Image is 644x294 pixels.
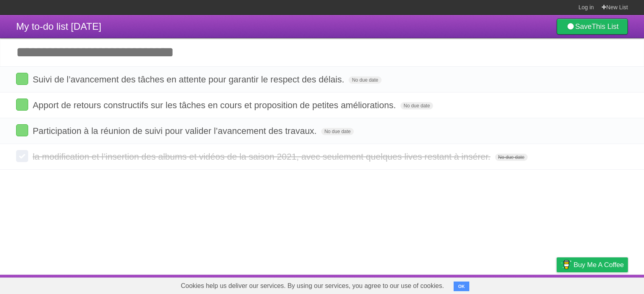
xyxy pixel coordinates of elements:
[16,99,28,111] label: Done
[519,277,537,292] a: Terms
[557,257,628,272] a: Buy me a coffee
[16,21,101,32] span: My to-do list [DATE]
[454,282,469,291] button: OK
[557,19,628,35] a: SaveThis List
[16,124,28,136] label: Done
[16,150,28,162] label: Done
[321,128,354,135] span: No due date
[16,73,28,85] label: Done
[33,126,319,136] span: Participation à la réunion de suivi pour valider l’avancement des travaux.
[450,277,466,292] a: About
[574,258,624,272] span: Buy me a coffee
[577,277,628,292] a: Suggest a feature
[33,100,398,110] span: Apport de retours constructifs sur les tâches en cours et proposition de petites améliorations.
[349,76,381,84] span: No due date
[476,277,509,292] a: Developers
[33,152,492,162] span: la modification et l’insertion des albums et vidéos de la saison 2021, avec seulement quelques li...
[546,277,567,292] a: Privacy
[561,258,572,271] img: Buy me a coffee
[33,74,346,84] span: Suivi de l’avancement des tâches en attente pour garantir le respect des délais.
[400,102,433,109] span: No due date
[592,23,619,31] b: This List
[173,278,452,294] span: Cookies help us deliver our services. By using our services, you agree to our use of cookies.
[495,154,528,161] span: No due date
